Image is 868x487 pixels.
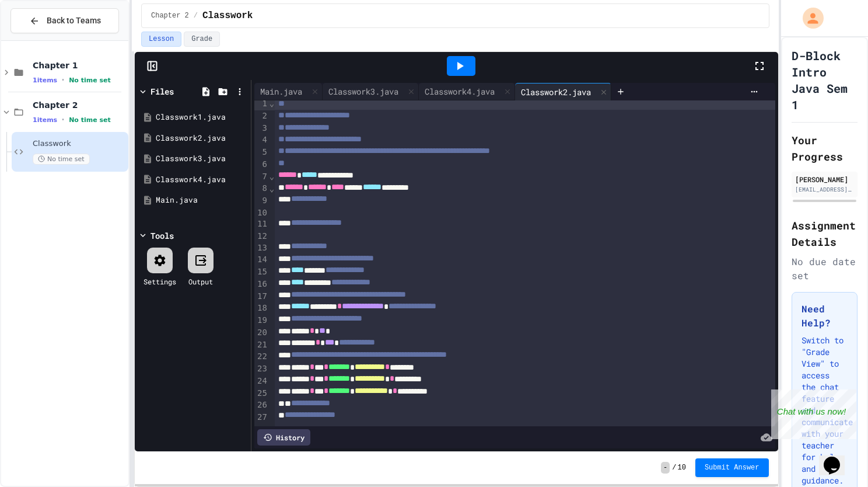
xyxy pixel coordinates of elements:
[254,351,269,363] div: 22
[792,47,857,113] h1: D-Block Intro Java Sem 1
[194,11,198,20] span: /
[254,218,269,231] div: 11
[156,112,247,123] div: Classwork1.java
[33,100,126,110] span: Chapter 2
[254,85,308,98] div: Main.java
[323,83,419,100] div: Classwork3.java
[254,266,269,279] div: 15
[254,363,269,375] div: 23
[269,99,275,108] span: Fold line
[254,315,269,327] div: 19
[254,98,269,110] div: 1
[156,133,247,144] div: Classwork2.java
[254,183,269,195] div: 8
[254,327,269,339] div: 20
[188,276,213,287] div: Output
[254,375,269,388] div: 24
[661,462,670,474] span: -
[202,9,253,23] span: Classwork
[69,116,111,124] span: No time set
[150,85,174,98] div: Files
[695,458,769,477] button: Submit Answer
[254,134,269,147] div: 4
[141,32,181,47] button: Lesson
[771,389,856,439] iframe: chat widget
[254,412,269,424] div: 27
[801,302,848,330] h3: Need Help?
[254,195,269,207] div: 9
[254,147,269,159] div: 5
[254,242,269,255] div: 13
[254,123,269,135] div: 3
[10,8,119,33] button: Back to Teams
[269,172,275,181] span: Fold line
[419,83,515,100] div: Classwork4.java
[269,184,275,193] span: Fold line
[792,132,857,165] h2: Your Progress
[156,194,247,206] div: Main.java
[801,335,848,486] p: Switch to "Grade View" to access the chat feature and communicate with your teacher for help and ...
[790,5,827,32] div: My Account
[257,429,310,446] div: History
[33,139,126,149] span: Classwork
[254,399,269,412] div: 26
[69,76,111,84] span: No time set
[677,463,685,472] span: 10
[795,174,854,185] div: [PERSON_NAME]
[792,255,857,283] div: No due date set
[254,207,269,219] div: 10
[254,159,269,171] div: 6
[515,86,597,98] div: Classwork2.java
[819,440,856,475] iframe: chat widget
[705,463,759,472] span: Submit Answer
[254,339,269,352] div: 21
[184,32,220,47] button: Grade
[62,75,64,85] span: •
[33,154,90,165] span: No time set
[795,185,854,194] div: [EMAIL_ADDRESS][DOMAIN_NAME]
[150,229,174,242] div: Tools
[254,83,323,100] div: Main.java
[156,153,247,165] div: Classwork3.java
[47,15,101,27] span: Back to Teams
[254,110,269,123] div: 2
[33,60,126,71] span: Chapter 1
[151,11,189,20] span: Chapter 2
[515,83,611,100] div: Classwork2.java
[419,85,501,98] div: Classwork4.java
[254,388,269,400] div: 25
[254,291,269,303] div: 17
[143,276,176,287] div: Settings
[33,76,57,84] span: 1 items
[254,171,269,183] div: 7
[156,174,247,186] div: Classwork4.java
[254,231,269,242] div: 12
[62,115,64,124] span: •
[254,302,269,315] div: 18
[672,463,676,472] span: /
[792,217,857,250] h2: Assignment Details
[33,116,57,124] span: 1 items
[323,85,404,98] div: Classwork3.java
[254,254,269,266] div: 14
[254,279,269,291] div: 16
